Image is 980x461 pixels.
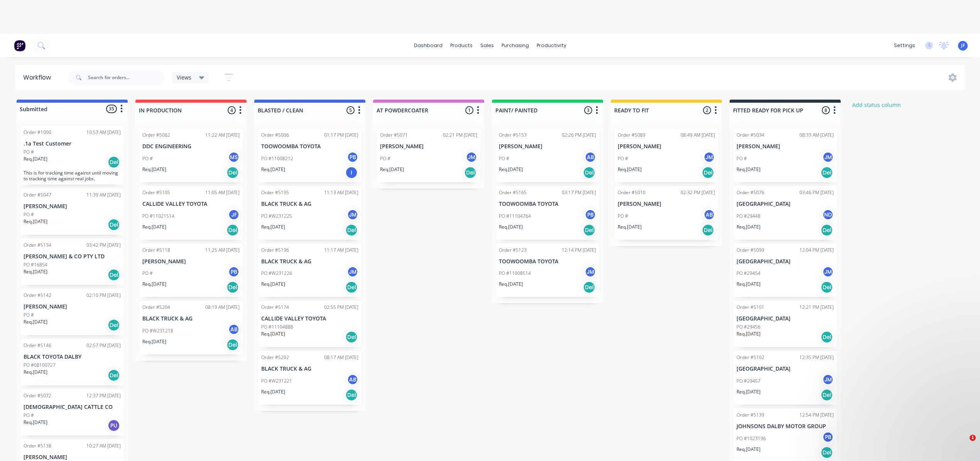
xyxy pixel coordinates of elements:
p: PO # [499,155,509,162]
div: 11:22 AM [DATE] [205,132,240,139]
p: Req. [DATE] [261,281,285,288]
div: Order #5062 [142,132,170,139]
p: Req. [DATE] [618,224,642,230]
div: 03:42 PM [DATE] [86,242,121,249]
p: TOOWOOMBA TOYOTA [261,143,358,150]
div: Del [821,281,833,293]
p: PO # [737,155,747,162]
div: Del [226,166,239,179]
div: Order #507603:46 PM [DATE][GEOGRAPHIC_DATA]PO #29448NDReq.[DATE]Del [733,186,837,240]
p: Req. [DATE] [142,281,166,288]
p: [PERSON_NAME] [618,143,715,150]
p: Req. [DATE] [24,419,47,426]
div: Order #5196 [261,247,289,254]
div: 12:04 PM [DATE] [799,247,834,254]
div: Order #5174 [261,304,289,311]
div: AB [585,151,596,163]
p: Req. [DATE] [261,224,285,230]
div: 03:46 PM [DATE] [799,189,834,196]
div: Order #5165 [499,189,527,196]
div: purchasing [498,40,533,51]
div: 02:32 PM [DATE] [681,189,715,196]
p: PO #W231225 [261,213,292,220]
div: sales [476,40,498,51]
div: 02:21 PM [DATE] [443,132,477,139]
p: PO # [24,312,34,319]
div: PU [108,419,120,432]
p: PO #11021514 [142,213,174,220]
p: [PERSON_NAME] [24,203,121,210]
div: Order #5118 [142,247,170,254]
p: PO #W231218 [142,327,173,334]
div: Order #501002:32 PM [DATE][PERSON_NAME]PO #ABReq.[DATE]Del [615,186,718,240]
div: 08:17 AM [DATE] [324,354,358,361]
div: Order #519511:13 AM [DATE]BLACK TRUCK & AGPO #W231225JMReq.[DATE]Del [258,186,362,240]
div: 11:13 AM [DATE] [324,189,358,196]
iframe: Intercom live chat [954,435,972,453]
div: Order #506211:22 AM [DATE]DDC ENGINEERINGPO #MSReq.[DATE]Del [139,129,243,182]
div: Del [702,224,714,236]
div: 12:54 PM [DATE] [799,412,834,419]
div: Order #510112:21 PM [DATE][GEOGRAPHIC_DATA]PO #29456Req.[DATE]Del [733,301,837,347]
p: Req. [DATE] [24,218,47,225]
div: Del [583,224,595,236]
div: 10:53 AM [DATE] [86,129,121,136]
div: 08:33 AM [DATE] [799,132,834,139]
p: [PERSON_NAME] [499,143,596,150]
div: Order #520408:19 AM [DATE]BLACK TRUCK & AGPO #W231218ABReq.[DATE]Del [139,301,243,354]
div: Del [821,446,833,459]
p: BLACK TRUCK & AG [261,258,358,265]
span: 1 [970,435,976,441]
div: Order #5034 [737,132,764,139]
div: Order #520208:17 AM [DATE]BLACK TRUCK & AGPO #W231221ABReq.[DATE]Del [258,351,362,405]
p: PO # [24,149,34,156]
div: Del [821,331,833,343]
div: Order #514602:57 PM [DATE]BLACK TOYOTA DALBYPO #08100727Req.[DATE]Del [20,339,124,385]
p: Req. [DATE] [737,446,760,453]
div: Order #5072 [24,392,51,399]
div: 11:17 AM [DATE] [324,247,358,254]
div: 02:55 PM [DATE] [324,304,358,311]
p: [PERSON_NAME] [24,303,121,310]
div: PB [228,266,240,278]
div: Order #509912:04 PM [DATE][GEOGRAPHIC_DATA]PO #29454JMReq.[DATE]Del [733,244,837,297]
div: Order #5202 [261,354,289,361]
div: Del [226,224,239,236]
div: settings [890,40,919,51]
div: JM [585,266,596,278]
div: JM [822,151,834,163]
div: Del [345,281,358,293]
div: 03:17 PM [DATE] [562,189,596,196]
div: Order #5101 [737,304,764,311]
div: JM [347,266,358,278]
div: Order #5099 [737,247,764,254]
div: Order #1000 [24,129,51,136]
p: JOHNSONS DALBY MOTOR GROUP [737,423,834,430]
div: JF [228,209,240,220]
p: PO #1023196 [737,435,766,442]
div: 08:19 AM [DATE] [205,304,240,311]
div: 12:14 PM [DATE] [562,247,596,254]
p: PO #29454 [737,270,760,277]
p: Req. [DATE] [24,156,47,163]
div: Order #5142 [24,292,51,299]
p: Req. [DATE] [261,388,285,395]
div: Order #516503:17 PM [DATE]TOOWOOMBA TOYOTAPO #11104764PBReq.[DATE]Del [496,186,599,240]
div: Del [108,269,120,281]
div: Order #510511:05 AM [DATE]CALLIDE VALLEY TOYOTAPO #11021514JFReq.[DATE]Del [139,186,243,240]
p: BLACK TRUCK & AG [261,366,358,372]
div: 11:39 AM [DATE] [86,192,121,198]
div: 11:25 AM [DATE] [205,247,240,254]
p: PO #W231221 [261,378,292,385]
div: JM [822,374,834,385]
div: Order #100010:53 AM [DATE].1a Test CustomerPO #Req.[DATE]DelThis is for tracking time against unt... [20,126,124,185]
div: Del [226,281,239,293]
div: JM [466,151,477,163]
div: I [345,166,358,179]
p: Req. [DATE] [737,330,760,337]
div: Order #5153 [499,132,527,139]
p: TOOWOOMBA TOYOTA [499,201,596,207]
p: This is for tracking time against until moving to tracking time against real jobs. [24,170,121,181]
div: Order #5195 [261,189,289,196]
div: Order #510212:35 PM [DATE][GEOGRAPHIC_DATA]PO #29457JMReq.[DATE]Del [733,351,837,405]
